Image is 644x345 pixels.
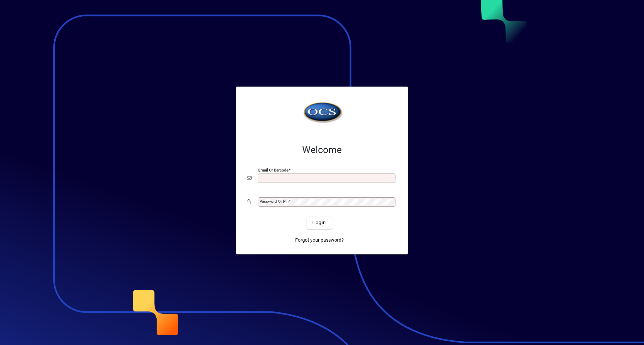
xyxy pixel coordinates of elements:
[258,167,288,172] mat-label: Email or Barcode
[312,219,326,226] span: Login
[307,217,331,229] button: Login
[292,234,346,246] a: Forgot your password?
[295,237,344,244] span: Forgot your password?
[247,144,397,156] h2: Welcome
[260,199,288,204] mat-label: Password or Pin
